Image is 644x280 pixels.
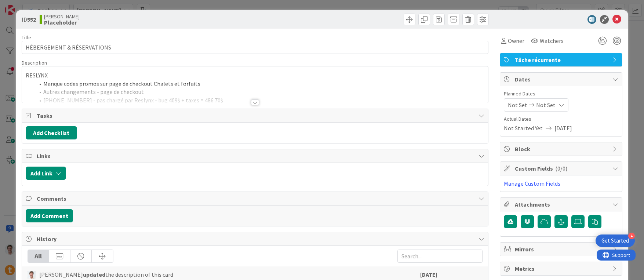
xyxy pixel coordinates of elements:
[22,41,488,54] input: type card name here...
[515,245,609,254] span: Mirrors
[515,55,609,64] span: Tâche récurrente
[28,250,49,262] div: All
[22,15,36,24] span: ID
[44,14,80,19] span: [PERSON_NAME]
[515,145,609,153] span: Block
[420,271,437,278] b: [DATE]
[504,90,618,98] span: Planned Dates
[26,167,66,180] button: Add Link
[397,250,483,263] input: Search...
[504,180,560,187] a: Manage Custom Fields
[26,209,73,222] button: Add Comment
[34,80,484,88] li: Manque codes promos sur page de checkout Chalets et forfaits
[515,200,609,209] span: Attachments
[22,34,31,41] label: Title
[596,234,635,247] div: Open Get Started checklist, remaining modules: 4
[37,111,475,120] span: Tasks
[504,124,543,132] span: Not Started Yet
[508,101,527,109] span: Not Set
[26,71,484,80] p: RESLYNX
[26,126,77,139] button: Add Checklist
[44,19,80,25] b: Placeholder
[22,59,47,66] span: Description
[504,115,618,123] span: Actual Dates
[515,75,609,84] span: Dates
[628,233,635,239] div: 4
[536,101,556,109] span: Not Set
[554,124,572,132] span: [DATE]
[39,270,173,279] span: [PERSON_NAME] the description of this card
[15,1,33,10] span: Support
[27,16,36,23] b: 552
[515,164,609,173] span: Custom Fields
[37,234,475,243] span: History
[515,264,609,273] span: Metrics
[37,194,475,203] span: Comments
[601,237,629,244] div: Get Started
[28,271,36,279] img: JG
[555,165,567,172] span: ( 0/0 )
[540,36,564,45] span: Watchers
[37,152,475,160] span: Links
[83,271,105,278] b: updated
[508,36,524,45] span: Owner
